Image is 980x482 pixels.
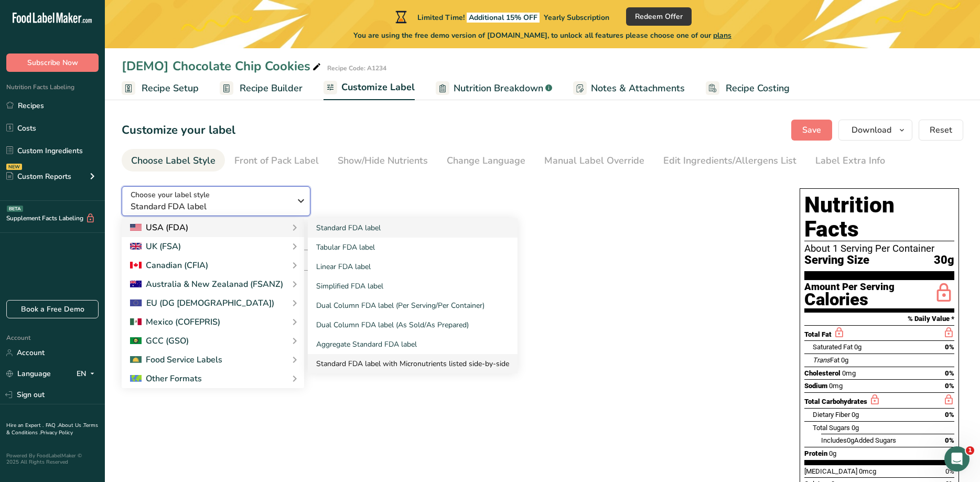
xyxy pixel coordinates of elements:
div: Amount Per Serving [804,282,895,292]
div: Canadian (CFIA) [130,259,208,272]
a: Linear FDA label [308,257,518,276]
a: Hire an Expert . [6,422,44,429]
a: FAQ . [46,422,58,429]
a: Simplified FDA label [308,276,518,296]
div: Manual Label Override [544,154,644,168]
a: Terms & Conditions . [6,422,98,436]
span: Total Fat [804,330,832,338]
div: Calories [804,292,895,307]
span: Fat [813,356,839,364]
span: 30g [934,254,954,267]
span: Dietary Fiber [813,411,850,419]
span: Notes & Attachments [591,81,685,95]
span: Recipe Builder [240,81,303,95]
a: Standard FDA label [308,218,518,238]
a: Book a Free Demo [6,300,99,318]
div: EU (DG [DEMOGRAPHIC_DATA]) [130,297,274,309]
img: 2Q== [130,337,142,345]
span: Recipe Setup [142,81,199,95]
a: Dual Column FDA label (Per Serving/Per Container) [308,296,518,315]
div: [DEMO] Chocolate Chip Cookies [122,57,323,76]
div: Edit Ingredients/Allergens List [663,154,796,168]
span: 0% [945,343,954,351]
h1: Nutrition Facts [804,193,954,241]
span: Sodium [804,382,827,390]
span: Protein [804,449,827,457]
span: Download [852,124,891,136]
a: Recipe Builder [220,77,303,100]
a: Privacy Policy [40,429,73,436]
div: Food Service Labels [130,354,222,366]
iframe: Intercom live chat [944,446,970,472]
button: Reset [919,120,963,141]
span: [MEDICAL_DATA] [804,467,857,475]
div: Custom Reports [6,171,71,182]
div: EN [77,368,99,380]
div: BETA [7,206,23,212]
span: 0g [854,343,861,351]
span: 0% [945,411,954,419]
span: 0mg [842,369,856,377]
span: 0% [945,436,954,444]
i: Trans [813,356,830,364]
div: Powered By FoodLabelMaker © 2025 All Rights Reserved [6,453,99,465]
div: Show/Hide Nutrients [338,154,428,168]
h1: Customize your label [122,122,235,139]
div: About 1 Serving Per Container [804,243,954,254]
a: Recipe Costing [706,77,790,100]
a: Notes & Attachments [573,77,685,100]
div: Mexico (COFEPRIS) [130,316,220,328]
a: Language [6,365,51,383]
span: Saturated Fat [813,343,853,351]
a: Standard FDA label with Micronutrients listed side-by-side [308,354,518,373]
button: Redeem Offer [626,7,692,26]
span: Subscribe Now [27,57,78,68]
div: Change Language [447,154,525,168]
a: Nutrition Breakdown [436,77,552,100]
span: Customize Label [341,80,415,94]
button: Save [791,120,832,141]
section: % Daily Value * [804,313,954,325]
span: Additional 15% OFF [467,13,540,23]
div: Recipe Code: A1234 [327,63,386,73]
span: 0g [829,449,836,457]
div: Australia & New Zealanad (FSANZ) [130,278,283,291]
div: Choose Label Style [131,154,216,168]
a: Recipe Setup [122,77,199,100]
div: USA (FDA) [130,221,188,234]
a: Dual Column FDA label (As Sold/As Prepared) [308,315,518,335]
div: Front of Pack Label [234,154,319,168]
span: Reset [930,124,952,136]
span: Redeem Offer [635,11,683,22]
span: Includes Added Sugars [821,436,896,444]
span: Recipe Costing [726,81,790,95]
a: Aggregate Standard FDA label [308,335,518,354]
div: GCC (GSO) [130,335,189,347]
span: 0mcg [859,467,876,475]
a: Customize Label [324,76,415,101]
div: NEW [6,164,22,170]
span: Save [802,124,821,136]
a: Tabular FDA label [308,238,518,257]
span: Nutrition Breakdown [454,81,543,95]
span: 0% [945,382,954,390]
span: 0% [945,467,954,475]
span: 0mg [829,382,843,390]
span: 0g [852,424,859,432]
span: Total Carbohydrates [804,398,867,405]
span: Cholesterol [804,369,841,377]
span: plans [713,30,731,40]
span: Yearly Subscription [544,13,609,23]
div: Limited Time! [393,10,609,23]
span: You are using the free demo version of [DOMAIN_NAME], to unlock all features please choose one of... [353,30,731,41]
span: Serving Size [804,254,869,267]
span: 0g [847,436,854,444]
span: Total Sugars [813,424,850,432]
span: 1 [966,446,974,455]
a: About Us . [58,422,83,429]
button: Choose your label style Standard FDA label [122,186,310,216]
button: Download [838,120,912,141]
div: Other Formats [130,372,202,385]
div: UK (FSA) [130,240,181,253]
button: Subscribe Now [6,53,99,72]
